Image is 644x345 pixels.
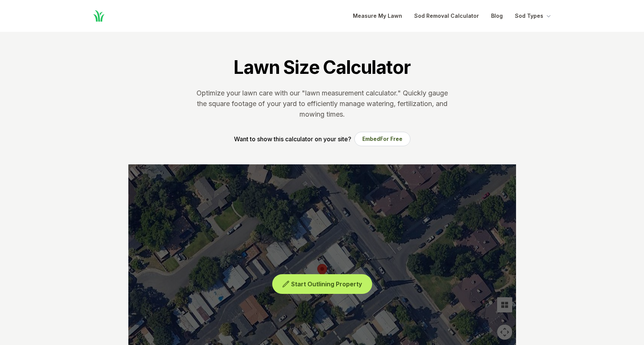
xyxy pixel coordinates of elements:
h1: Lawn Size Calculator [234,56,410,79]
span: Start Outlining Property [291,280,362,288]
p: Optimize your lawn care with our "lawn measurement calculator." Quickly gauge the square footage ... [195,88,449,120]
button: Start Outlining Property [274,276,371,293]
a: Measure My Lawn [353,11,402,20]
button: Sod Types [515,11,552,20]
a: Blog [491,11,503,20]
span: For Free [380,136,402,142]
a: Sod Removal Calculator [414,11,479,20]
button: EmbedFor Free [354,132,410,146]
p: Want to show this calculator on your site? [234,134,351,144]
